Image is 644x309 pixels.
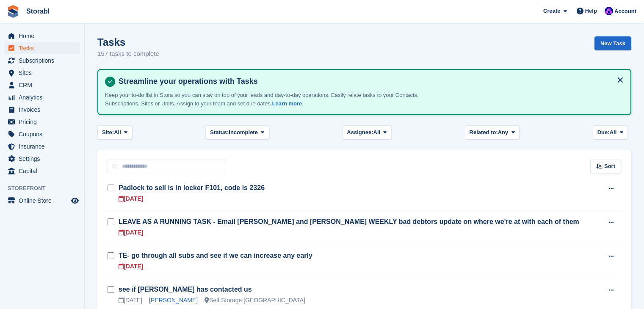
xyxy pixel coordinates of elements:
[23,4,53,18] a: Storabl
[4,55,80,66] a: menu
[19,195,69,207] span: Online Store
[19,55,69,66] span: Subscriptions
[4,79,80,91] a: menu
[19,42,69,54] span: Tasks
[19,67,69,79] span: Sites
[119,184,265,191] a: Padlock to sell is in locker F101, code is 2326
[19,141,69,152] span: Insurance
[19,30,69,42] span: Home
[4,165,80,177] a: menu
[585,7,597,15] span: Help
[4,104,80,116] a: menu
[19,104,69,116] span: Invoices
[347,128,373,137] span: Assignee:
[605,7,613,15] img: Bailey Hunt
[19,79,69,91] span: CRM
[119,228,143,237] div: [DATE]
[4,141,80,152] a: menu
[4,195,80,207] a: menu
[119,286,252,293] a: see if [PERSON_NAME] has contacted us
[119,262,143,271] div: [DATE]
[4,30,80,42] a: menu
[342,125,392,139] button: Assignee: All
[97,36,159,48] h1: Tasks
[97,125,133,139] button: Site: All
[614,7,636,16] span: Account
[19,91,69,103] span: Analytics
[4,67,80,79] a: menu
[543,7,560,15] span: Create
[465,125,520,139] button: Related to: Any
[4,128,80,140] a: menu
[102,128,114,137] span: Site:
[604,162,615,171] span: Sort
[149,297,198,303] a: [PERSON_NAME]
[470,128,498,137] span: Related to:
[4,153,80,165] a: menu
[594,36,631,50] a: New Task
[70,196,80,206] a: Preview store
[205,125,269,139] button: Status: Incomplete
[498,128,509,137] span: Any
[114,128,121,137] span: All
[8,184,84,193] span: Storefront
[7,5,19,18] img: stora-icon-8386f47178a22dfd0bd8f6a31ec36ba5ce8667c1dd55bd0f319d3a0aa187defe.svg
[4,91,80,103] a: menu
[210,128,229,137] span: Status:
[272,100,302,107] a: Learn more
[4,42,80,54] a: menu
[105,91,423,108] p: Keep your to-do list in Stora so you can stay on top of your leads and day-to-day operations. Eas...
[119,252,312,259] a: TE- go through all subs and see if we can increase any early
[119,194,143,203] div: [DATE]
[373,128,381,137] span: All
[119,218,579,225] a: LEAVE AS A RUNNING TASK - Email [PERSON_NAME] and [PERSON_NAME] WEEKLY bad debtors update on wher...
[19,128,69,140] span: Coupons
[19,165,69,177] span: Capital
[597,128,610,137] span: Due:
[4,116,80,128] a: menu
[97,49,159,59] p: 157 tasks to complete
[115,77,624,86] h4: Streamline your operations with Tasks
[205,296,305,305] div: Self Storage [GEOGRAPHIC_DATA]
[19,116,69,128] span: Pricing
[593,125,628,139] button: Due: All
[119,296,142,305] div: [DATE]
[229,128,258,137] span: Incomplete
[19,153,69,165] span: Settings
[610,128,617,137] span: All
